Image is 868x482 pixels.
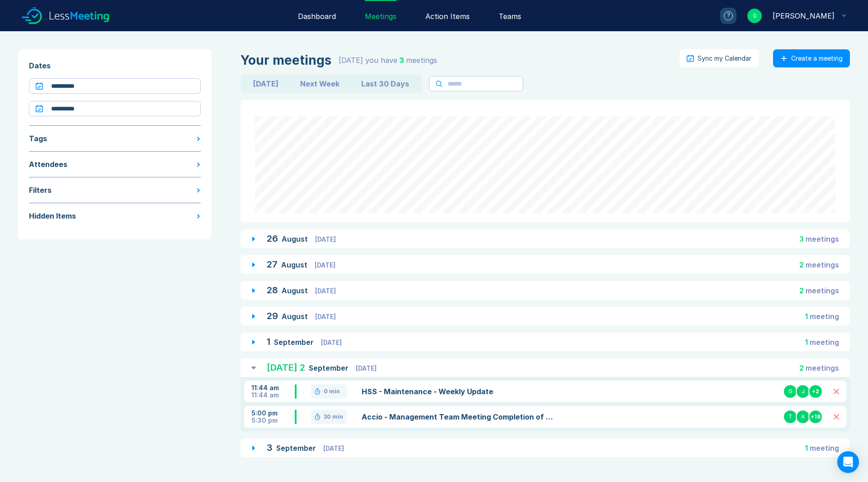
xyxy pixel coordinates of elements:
[810,312,839,321] span: meeting
[805,444,808,453] span: 1
[799,260,804,269] span: 2
[267,442,273,453] span: 3
[242,76,289,91] button: [DATE]
[799,363,804,372] span: 2
[267,336,270,347] span: 1
[698,55,751,62] div: Sync my Calendar
[289,76,350,91] button: Next Week
[321,339,342,346] span: [DATE]
[251,391,295,399] div: 11:44 am
[315,235,336,243] span: [DATE]
[796,410,810,424] div: A
[837,451,859,473] div: Open Intercom Messenger
[808,410,823,424] div: + 18
[806,260,839,269] span: meeting s
[267,233,278,244] span: 26
[282,234,310,243] span: August
[251,410,295,417] div: 5:00 pm
[810,444,839,453] span: meeting
[834,389,839,394] button: Delete
[29,210,76,221] div: Hidden Items
[282,312,310,321] span: August
[267,310,278,321] span: 29
[323,444,344,452] span: [DATE]
[267,259,278,270] span: 27
[339,55,437,66] div: [DATE] you have meeting s
[796,384,810,399] div: J
[315,313,336,320] span: [DATE]
[362,386,557,397] a: HSS - Maintenance - Weekly Update
[29,60,201,71] div: Dates
[309,363,350,372] span: September
[810,338,839,347] span: meeting
[783,384,797,399] div: G
[281,260,309,269] span: August
[724,11,733,20] div: ?
[362,411,557,422] a: Accio - Management Team Meeting Completion of Meeting minute
[747,9,762,23] div: G
[29,133,47,144] div: Tags
[834,414,839,420] button: Delete
[241,53,331,67] div: Your meetings
[709,8,736,24] a: ?
[276,444,318,453] span: September
[267,285,278,296] span: 28
[267,362,305,373] span: [DATE] 2
[773,49,850,67] button: Create a meeting
[808,384,823,399] div: + 2
[324,413,343,420] div: 30 min
[799,234,804,243] span: 3
[251,417,295,424] div: 5:30 pm
[799,286,804,295] span: 2
[679,49,759,67] button: Sync my Calendar
[324,388,340,395] div: 0 min
[783,410,797,424] div: T
[274,338,316,347] span: September
[29,159,67,170] div: Attendees
[805,338,808,347] span: 1
[773,10,835,21] div: Gemma White
[806,234,839,243] span: meeting s
[806,363,839,372] span: meeting s
[29,185,52,196] div: Filters
[251,384,295,391] div: 11:44 am
[315,261,335,269] span: [DATE]
[791,55,843,62] div: Create a meeting
[399,56,404,65] span: 3
[356,364,377,372] span: [DATE]
[282,286,310,295] span: August
[315,287,336,295] span: [DATE]
[805,312,808,321] span: 1
[350,76,420,91] button: Last 30 Days
[806,286,839,295] span: meeting s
